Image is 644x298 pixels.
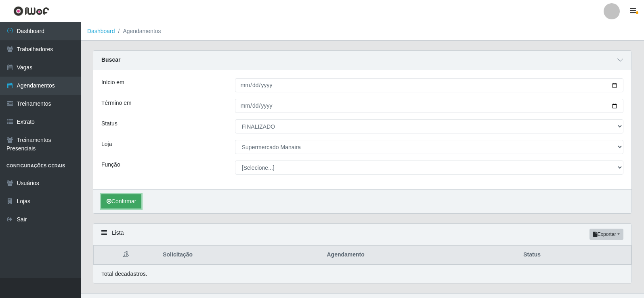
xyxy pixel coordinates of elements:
label: Status [101,119,117,128]
label: Loja [101,140,112,148]
th: Solicitação [158,246,322,265]
input: 00/00/0000 [235,99,623,113]
button: Exportar [589,229,623,240]
input: 00/00/0000 [235,78,623,92]
label: Início em [101,78,124,87]
p: Total de cadastros. [101,270,147,278]
label: Função [101,160,120,169]
li: Agendamentos [115,27,161,35]
button: Confirmar [101,194,141,208]
nav: breadcrumb [81,22,644,41]
a: Dashboard [87,28,115,34]
th: Status [518,246,631,265]
th: Agendamento [322,246,518,265]
div: Lista [93,224,631,245]
img: CoreUI Logo [13,6,49,16]
label: Término em [101,99,132,107]
strong: Buscar [101,56,120,63]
